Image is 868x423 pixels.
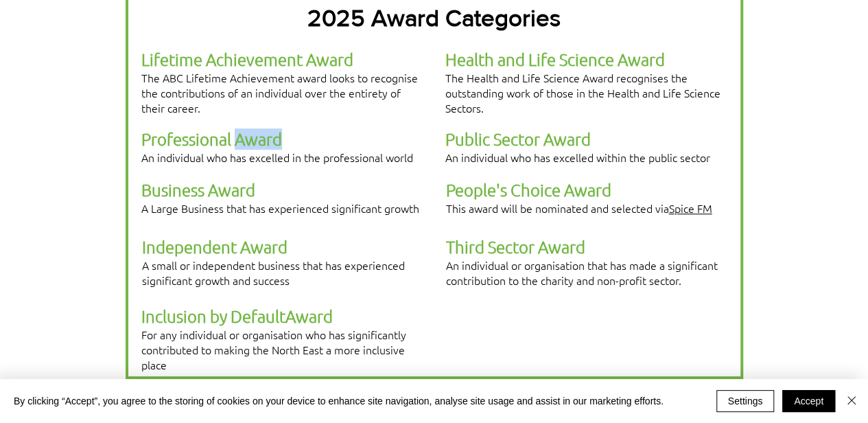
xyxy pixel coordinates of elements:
span: An individual or organisation that has made a significant contribution to the charity and non-pro... [446,258,718,288]
span: By clicking “Accept”, you agree to the storing of cookies on your device to enhance site navigati... [14,395,664,407]
span: Third Sector Award [446,236,585,257]
span: Business Award [141,179,255,200]
span: Professional Award [141,128,282,149]
span: A Large Business that has experienced significant growth [141,201,419,216]
span: Inclusion by D [141,306,242,326]
span: Health and Life Science Award [445,49,665,69]
span: The ABC Lifetime Achievement award looks to recognise the contributions of an individual over the... [141,70,418,115]
a: Spice FM [669,201,712,216]
span: Public Sector Award [445,128,591,149]
span: Award [285,306,333,326]
span: efault [242,306,285,326]
button: Close [843,390,860,412]
button: Accept [782,390,835,412]
img: Close [843,392,860,409]
span: For any individual or organisation who has significantly contributed to making the North East a m... [141,327,406,372]
span: An individual who has excelled within the public sector [445,150,710,165]
span: An individual who has excelled in the professional world [141,150,413,165]
span: This award will be nominated and selected via [446,201,712,216]
span: Independent Award [142,236,288,257]
span: Lifetime Achievement Award [141,49,353,69]
span: 2025 Award Categories [307,5,561,31]
button: Settings [716,390,775,412]
span: A small or independent business that has experienced significant growth and success [142,258,405,288]
span: People's Choice Award [446,179,611,200]
span: The Health and Life Science Award recognises the outstanding work of those in the Health and Life... [445,70,720,115]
